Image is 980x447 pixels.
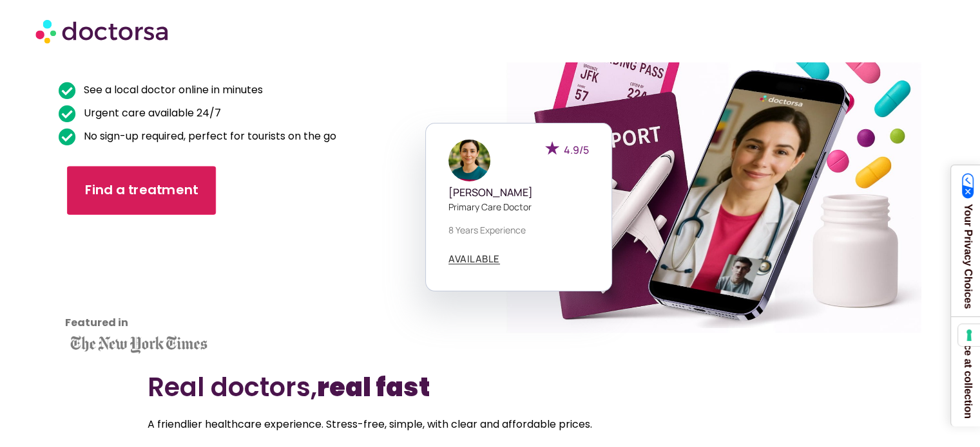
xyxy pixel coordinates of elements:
span: 4.9/5 [564,143,589,157]
span: Urgent care available 24/7 [81,104,221,122]
span: No sign-up required, perfect for tourists on the go [81,127,336,145]
span: AVAILABLE [448,254,500,264]
iframe: Customer reviews powered by Trustpilot [65,237,181,333]
span: See a local doctor online in minutes [81,81,263,99]
a: Find a treatment [67,166,216,215]
button: Your consent preferences for tracking technologies [958,324,980,346]
b: real fast [317,369,430,405]
a: AVAILABLE [448,254,500,264]
p: 8 years experience [448,223,589,237]
p: Primary care doctor [448,200,589,214]
p: A friendlier healthcare experience. Stress-free, simple, with clear and affordable prices. [148,415,832,433]
h5: [PERSON_NAME] [448,187,589,199]
span: Find a treatment [85,181,198,200]
strong: Featured in [65,315,128,330]
h2: Real doctors, [148,372,832,403]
